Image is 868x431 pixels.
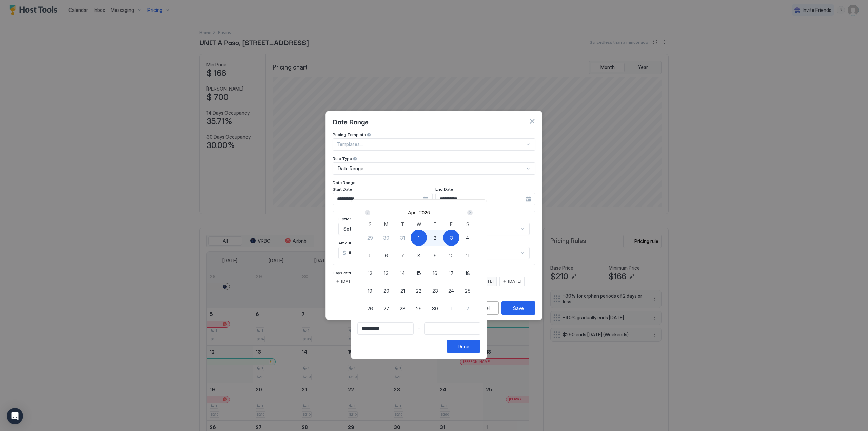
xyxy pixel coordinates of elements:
span: 1 [418,234,420,241]
button: 27 [378,300,394,316]
button: 2 [459,300,476,316]
span: 1 [451,305,452,312]
button: Next [465,209,474,217]
button: 7 [394,247,411,263]
span: 30 [432,305,438,312]
span: 30 [383,234,389,241]
span: S [466,221,469,228]
span: 14 [400,270,405,277]
button: 25 [459,282,476,299]
button: 17 [443,265,459,281]
span: 15 [416,270,421,277]
span: 5 [369,252,372,259]
button: 19 [362,282,378,299]
span: 9 [434,252,437,259]
button: 3 [443,230,459,246]
button: 2026 [419,210,430,215]
button: April [408,210,417,215]
span: 21 [400,287,405,294]
span: 29 [416,305,422,312]
button: Done [447,340,480,353]
span: 3 [450,234,453,241]
input: Input Field [358,323,413,334]
button: 29 [411,300,427,316]
span: M [384,221,388,228]
span: S [369,221,372,228]
span: 4 [466,234,469,241]
button: 30 [427,300,443,316]
span: 26 [367,305,373,312]
input: Input Field [425,323,480,334]
div: Done [458,343,469,350]
span: 29 [367,234,373,241]
span: W [417,221,421,228]
span: 20 [383,287,389,294]
button: 22 [411,282,427,299]
button: 5 [362,247,378,263]
button: 16 [427,265,443,281]
button: 12 [362,265,378,281]
button: 8 [411,247,427,263]
button: 2 [427,230,443,246]
span: 8 [417,252,420,259]
button: 6 [378,247,394,263]
span: 11 [466,252,469,259]
button: 21 [394,282,411,299]
span: 27 [383,305,389,312]
span: 13 [384,270,389,277]
button: 13 [378,265,394,281]
span: 10 [449,252,454,259]
div: Open Intercom Messenger [7,408,23,424]
button: 15 [411,265,427,281]
span: F [450,221,453,228]
span: 16 [433,270,437,277]
span: 24 [448,287,454,294]
span: 2 [434,234,436,241]
button: 31 [394,230,411,246]
button: 9 [427,247,443,263]
span: 6 [385,252,388,259]
span: 18 [465,270,470,277]
span: - [418,326,420,332]
button: 14 [394,265,411,281]
span: T [401,221,404,228]
button: 30 [378,230,394,246]
span: 17 [449,270,454,277]
button: 29 [362,230,378,246]
button: 11 [459,247,476,263]
span: 28 [400,305,406,312]
button: 24 [443,282,459,299]
span: 2 [466,305,469,312]
button: 23 [427,282,443,299]
span: T [433,221,437,228]
span: 19 [368,287,372,294]
button: Prev [363,209,373,217]
button: 1 [443,300,459,316]
button: 26 [362,300,378,316]
button: 1 [411,230,427,246]
button: 28 [394,300,411,316]
span: 7 [401,252,404,259]
button: 18 [459,265,476,281]
span: 25 [465,287,471,294]
span: 22 [416,287,421,294]
button: 4 [459,230,476,246]
button: 20 [378,282,394,299]
span: 12 [368,270,372,277]
span: 23 [432,287,438,294]
button: 10 [443,247,459,263]
span: 31 [400,234,405,241]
